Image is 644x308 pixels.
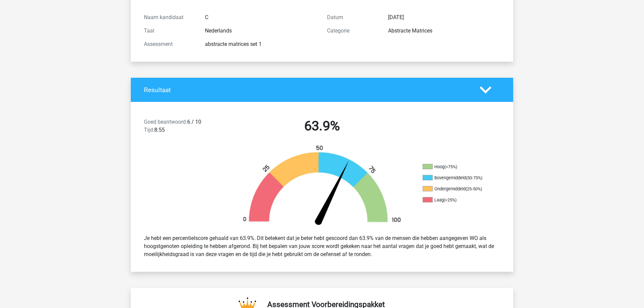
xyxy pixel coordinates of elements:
[139,13,200,21] div: Naam kandidaat
[139,118,230,137] div: 6 / 10 8:55
[144,86,470,94] h4: Resultaat
[383,13,505,21] div: [DATE]
[423,186,490,192] li: Ondergemiddeld
[144,127,154,133] span: Tijd:
[383,27,505,35] div: Abstracte Matrices
[466,175,482,180] div: (50-75%)
[423,175,490,181] li: Bovengemiddeld
[466,186,482,191] div: (25-50%)
[444,164,457,169] div: (>75%)
[235,118,409,134] h2: 63.9%
[444,197,457,202] div: (<25%)
[423,164,490,170] li: Hoog
[231,145,413,229] img: 64.04c39a417a5c.png
[200,40,322,48] div: abstracte matrices set 1
[139,27,200,35] div: Taal
[322,27,383,35] div: Categorie
[423,197,490,203] li: Laag
[322,13,383,21] div: Datum
[200,27,322,35] div: Nederlands
[139,40,200,48] div: Assessment
[144,119,187,125] span: Goed beantwoord:
[139,232,505,261] div: Je hebt een percentielscore gehaald van 63.9%. Dit betekent dat je beter hebt gescoord dan 63.9% ...
[200,13,322,21] div: C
